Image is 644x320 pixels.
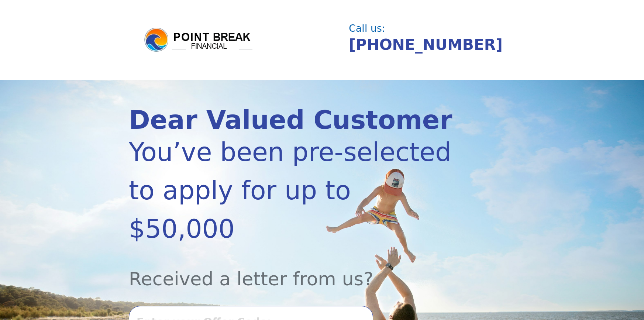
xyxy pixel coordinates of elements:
a: [PHONE_NUMBER] [349,36,503,54]
div: Call us: [349,24,510,33]
img: logo.png [143,27,254,53]
div: Dear Valued Customer [129,107,457,133]
div: Received a letter from us? [129,248,457,293]
div: You’ve been pre-selected to apply for up to $50,000 [129,133,457,248]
